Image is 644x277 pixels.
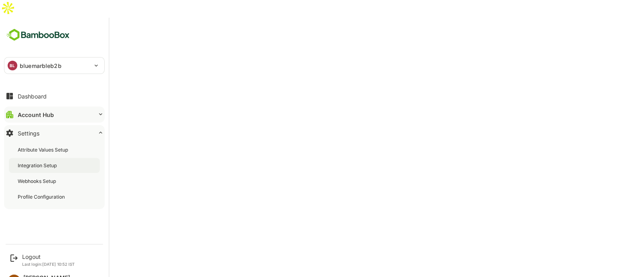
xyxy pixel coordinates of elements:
div: BLbluemarbleb2b [4,57,104,74]
button: Dashboard [4,88,105,104]
div: Profile Configuration [18,193,66,200]
div: Webhooks Setup [18,178,58,185]
button: Settings [4,125,105,141]
div: Account Hub [18,111,54,118]
button: Account Hub [4,107,105,123]
p: bluemarbleb2b [20,62,62,70]
img: BambooboxFullLogoMark.5f36c76dfaba33ec1ec1367b70bb1252.svg [4,27,72,43]
div: Logout [22,253,75,260]
p: Last login: [DATE] 10:52 IST [22,262,75,267]
div: Settings [18,130,39,137]
div: Integration Setup [18,162,58,169]
div: BL [8,61,17,70]
div: Attribute Values Setup [18,146,70,153]
div: Dashboard [18,93,47,100]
